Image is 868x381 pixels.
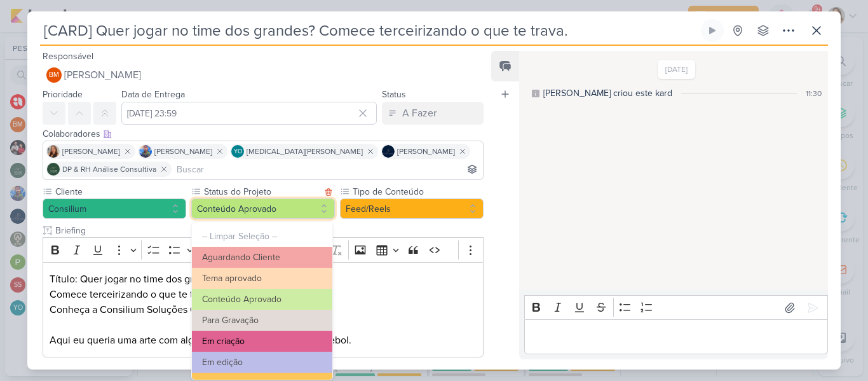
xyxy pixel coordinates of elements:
[247,146,363,157] span: [MEDICAL_DATA][PERSON_NAME]
[192,310,332,331] button: Para Gravação
[40,19,698,42] input: Kard Sem Título
[43,51,93,62] label: Responsável
[121,102,377,125] input: Select a date
[351,185,484,198] label: Tipo de Conteúdo
[47,163,60,176] img: DP & RH Análise Consultiva
[43,127,484,141] div: Colaboradores
[62,163,156,175] span: DP & RH Análise Consultiva
[62,146,120,157] span: [PERSON_NAME]
[43,198,186,219] button: Consilium
[192,247,332,268] button: Aguardando Cliente
[382,145,395,158] img: Jani Policarpo
[64,67,141,83] span: [PERSON_NAME]
[139,145,152,158] img: Guilherme Savio
[47,145,60,158] img: Franciluce Carvalho
[524,295,828,320] div: Editor toolbar
[231,145,244,158] div: Yasmin Oliveira
[234,149,242,155] p: YO
[54,185,186,198] label: Cliente
[43,64,484,87] button: BM [PERSON_NAME]
[402,106,437,121] div: A Fazer
[192,331,332,352] button: Em criação
[46,67,62,83] div: Beth Monteiro
[174,162,480,177] input: Buscar
[707,25,717,36] div: Ligar relógio
[49,72,59,79] p: BM
[382,102,484,125] button: A Fazer
[192,226,332,247] button: -- Limpar Seleção --
[43,237,484,262] div: Editor toolbar
[43,89,83,100] label: Prioridade
[524,319,828,354] div: Editor editing area: main
[397,146,455,157] span: [PERSON_NAME]
[806,88,822,99] div: 11:30
[154,146,212,157] span: [PERSON_NAME]
[192,289,332,310] button: Conteúdo Aprovado
[543,87,672,100] div: [PERSON_NAME] criou este kard
[191,198,335,219] button: Conteúdo Aprovado
[50,272,477,287] p: Título: Quer jogar no time dos grandes?
[382,89,406,100] label: Status
[192,352,332,373] button: Em edição
[192,268,332,289] button: Tema aprovado
[203,185,321,198] label: Status do Projeto
[50,287,477,348] p: Comece terceirizando o que te trava. Conheça a Consilium Soluções Operacionais. Aqui eu queria um...
[43,262,484,358] div: Editor editing area: main
[53,224,484,237] input: Texto sem título
[121,89,185,100] label: Data de Entrega
[340,198,484,219] button: Feed/Reels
